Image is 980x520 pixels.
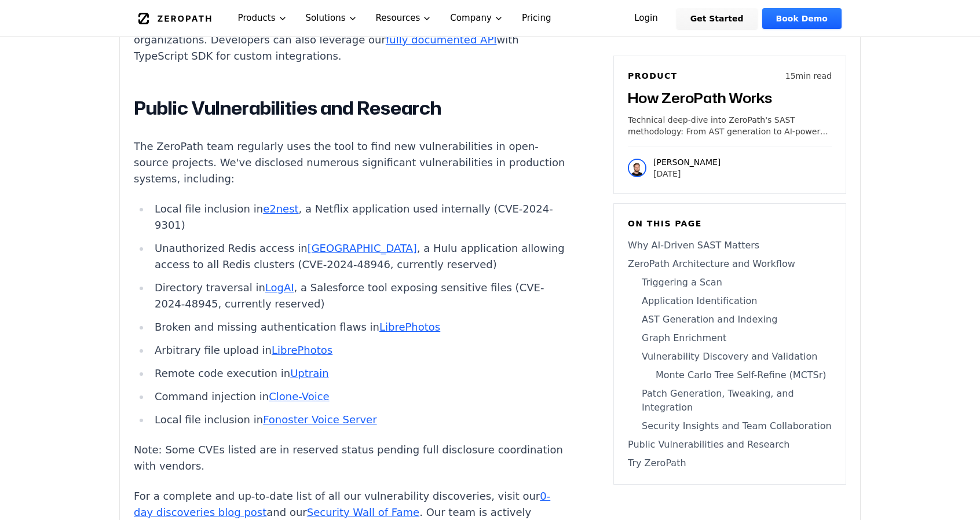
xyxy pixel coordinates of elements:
h6: On this page [628,218,832,229]
a: e2nest [263,203,298,215]
li: Unauthorized Redis access in , a Hulu application allowing access to all Redis clusters (CVE-2024... [150,240,565,273]
li: Directory traversal in , a Salesforce tool exposing sensitive files (CVE-2024-48945, currently re... [150,280,565,312]
a: Try ZeroPath [628,456,832,470]
a: Graph Enrichment [628,331,832,345]
li: Local file inclusion in , a Netflix application used internally (CVE-2024-9301) [150,201,565,233]
a: LogAI [265,281,294,294]
a: Uptrain [290,367,329,379]
img: Raphael Karger [628,159,646,177]
h3: How ZeroPath Works [628,89,832,107]
a: Security Insights and Team Collaboration [628,419,832,433]
li: Command injection in [150,389,565,405]
a: LibrePhotos [379,321,440,333]
p: 15 min read [785,70,832,82]
a: Public Vulnerabilities and Research [628,438,832,452]
p: Technical deep-dive into ZeroPath's SAST methodology: From AST generation to AI-powered vulnerabi... [628,114,832,137]
a: Triggering a Scan [628,276,832,290]
a: AST Generation and Indexing [628,313,832,327]
a: 0-day discoveries blog post [134,490,550,518]
p: [DATE] [653,168,721,180]
a: fully documented API [386,34,497,46]
a: Why AI-Driven SAST Matters [628,239,832,252]
a: LibrePhotos [272,344,332,356]
p: [PERSON_NAME] [653,156,721,168]
a: [GEOGRAPHIC_DATA] [308,242,417,254]
li: Broken and missing authentication flaws in [150,319,565,335]
a: Monte Carlo Tree Self-Refine (MCTSr) [628,368,832,382]
h6: Product [628,70,678,82]
h2: Public Vulnerabilities and Research [134,97,565,120]
a: Fonoster Voice Server [263,413,376,426]
li: Arbitrary file upload in [150,342,565,358]
a: ZeroPath Architecture and Workflow [628,257,832,271]
p: The ZeroPath team regularly uses the tool to find new vulnerabilities in open-source projects. We... [134,138,565,187]
a: Patch Generation, Tweaking, and Integration [628,387,832,415]
a: Book Demo [762,8,842,29]
li: Local file inclusion in [150,412,565,428]
a: Application Identification [628,294,832,308]
li: Remote code execution in [150,365,565,382]
a: Get Started [677,8,758,29]
a: Security Wall of Fame [307,506,419,518]
a: Vulnerability Discovery and Validation [628,350,832,364]
a: Clone-Voice [269,390,329,402]
p: Note: Some CVEs listed are in reserved status pending full disclosure coordination with vendors. [134,442,565,474]
a: Login [620,8,672,29]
